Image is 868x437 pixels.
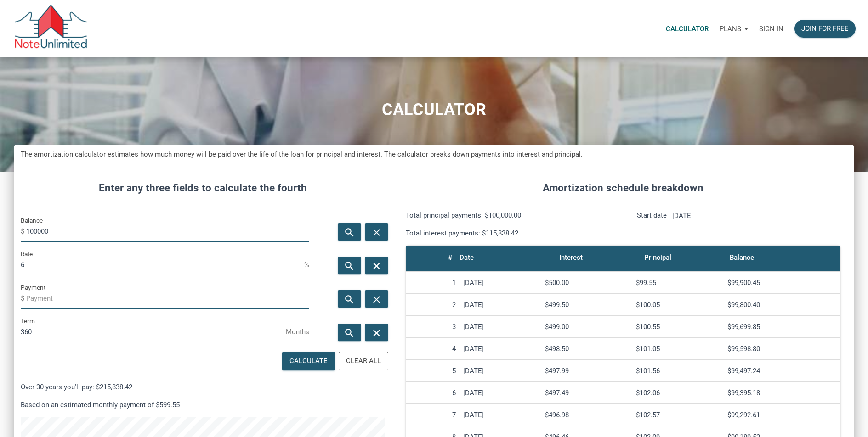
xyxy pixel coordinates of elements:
div: Interest [559,251,583,264]
div: $99,598.80 [727,345,837,353]
i: close [371,294,382,305]
div: # [448,251,452,264]
button: close [365,290,388,308]
button: Calculate [282,352,335,370]
div: [DATE] [463,345,538,353]
div: $497.49 [545,389,629,397]
span: $ [21,291,26,306]
div: $499.50 [545,301,629,309]
p: Start date [637,210,667,239]
span: % [304,258,309,272]
p: Total interest payments: $115,838.42 [406,228,616,239]
a: Sign in [754,14,789,43]
p: Plans [720,25,741,33]
div: $99,497.24 [727,367,837,375]
div: Calculate [289,356,328,366]
div: Balance [730,251,754,264]
span: Months [286,325,309,339]
div: $101.05 [636,345,720,353]
button: search [338,324,361,341]
p: Over 30 years you'll pay: $215,838.42 [21,381,385,392]
button: search [338,290,361,308]
div: Principal [644,251,671,264]
button: Join for free [794,20,856,38]
div: [DATE] [463,389,538,397]
a: Join for free [789,14,861,43]
i: close [371,327,382,339]
div: $99,900.45 [727,279,837,287]
button: Plans [714,15,754,43]
div: $99,800.40 [727,301,837,309]
div: 1 [409,279,456,287]
i: search [344,294,355,305]
div: $99,292.61 [727,411,837,419]
div: 5 [409,367,456,375]
p: Based on an estimated monthly payment of $599.55 [21,399,385,410]
p: Sign in [759,25,783,33]
label: Payment [21,282,45,293]
div: $497.99 [545,367,629,375]
div: [DATE] [463,323,538,331]
h4: Amortization schedule breakdown [399,180,847,196]
h5: The amortization calculator estimates how much money will be paid over the life of the loan for p... [21,149,847,160]
label: Rate [21,248,33,259]
input: Rate [21,255,304,275]
div: 7 [409,411,456,419]
i: close [371,260,382,272]
div: $496.98 [545,411,629,419]
div: $499.00 [545,323,629,331]
label: Balance [21,215,43,226]
button: search [338,257,361,274]
label: Term [21,315,35,326]
p: Calculator [666,25,709,33]
i: close [371,227,382,238]
img: NoteUnlimited [14,5,88,53]
div: $99,699.85 [727,323,837,331]
div: $101.56 [636,367,720,375]
p: Total principal payments: $100,000.00 [406,210,616,221]
div: 2 [409,301,456,309]
div: $100.55 [636,323,720,331]
div: $99.55 [636,279,720,287]
input: Payment [26,288,309,309]
div: Date [460,251,474,264]
div: 4 [409,345,456,353]
button: close [365,223,388,241]
i: search [344,327,355,339]
input: Balance [26,221,309,242]
button: close [365,324,388,341]
div: Join for free [801,23,849,34]
div: [DATE] [463,411,538,419]
div: [DATE] [463,301,538,309]
span: $ [21,224,26,239]
div: $100.05 [636,301,720,309]
div: [DATE] [463,279,538,287]
div: 3 [409,323,456,331]
div: $498.50 [545,345,629,353]
button: close [365,257,388,274]
a: Plans [714,14,754,43]
div: 6 [409,389,456,397]
h4: Enter any three fields to calculate the fourth [21,180,385,196]
div: $99,395.18 [727,389,837,397]
div: $102.57 [636,411,720,419]
div: [DATE] [463,367,538,375]
div: $102.06 [636,389,720,397]
h1: CALCULATOR [7,101,861,119]
div: $500.00 [545,279,629,287]
button: Clear All [339,352,388,370]
input: Term [21,322,286,342]
i: search [344,227,355,238]
a: Calculator [660,14,714,43]
button: search [338,223,361,241]
div: Clear All [346,356,381,366]
i: search [344,260,355,272]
